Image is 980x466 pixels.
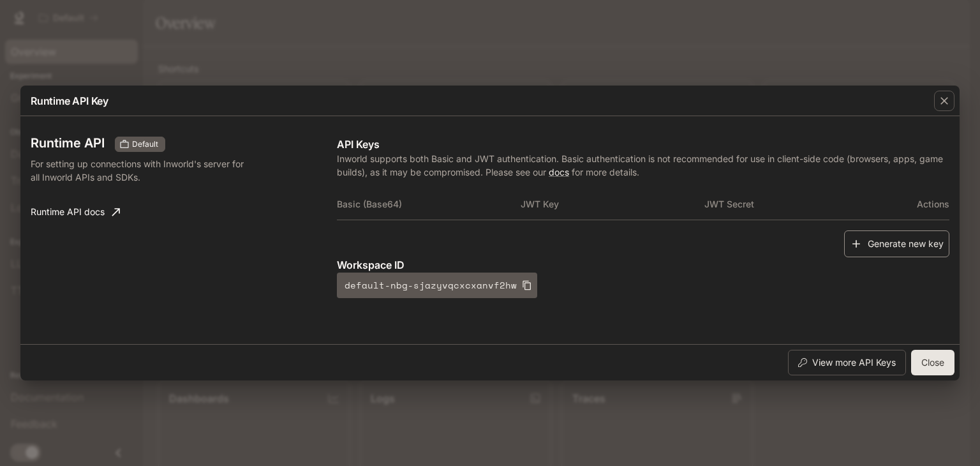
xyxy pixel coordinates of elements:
div: These keys will apply to your current workspace only [115,137,165,152]
th: JWT Key [521,189,704,220]
button: Generate new key [844,230,949,258]
th: JWT Secret [704,189,888,220]
a: docs [549,167,569,177]
th: Actions [888,189,949,220]
h3: Runtime API [31,137,105,149]
p: Runtime API Key [31,93,108,109]
button: default-nbg-sjazyvqcxcxanvf2hw [337,273,537,298]
p: For setting up connections with Inworld's server for all Inworld APIs and SDKs. [31,157,253,184]
button: View more API Keys [788,350,906,375]
button: Close [911,350,954,375]
th: Basic (Base64) [337,189,521,220]
span: Default [127,139,163,150]
a: Runtime API docs [26,199,125,225]
p: Inworld supports both Basic and JWT authentication. Basic authentication is not recommended for u... [337,152,949,179]
p: API Keys [337,137,949,152]
p: Workspace ID [337,257,949,273]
